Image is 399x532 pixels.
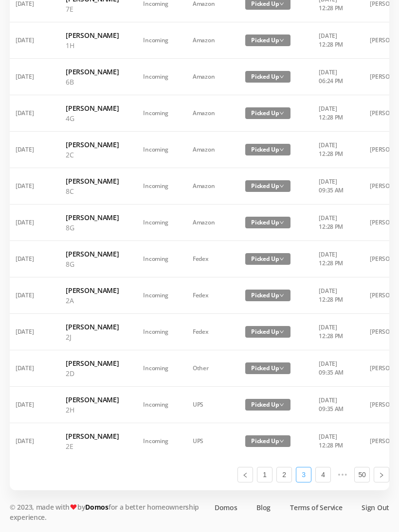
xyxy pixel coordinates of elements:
[181,241,233,277] td: Fedex
[131,22,181,59] td: Incoming
[66,139,119,150] h6: [PERSON_NAME]
[66,441,119,451] p: 2E
[279,38,284,43] i: icon: down
[66,212,119,223] h6: [PERSON_NAME]
[315,467,331,482] li: 4
[3,314,54,350] td: [DATE]
[307,241,358,277] td: [DATE] 12:28 PM
[245,34,290,46] span: Picked Up
[85,502,109,512] a: Domos
[66,77,119,87] p: 6B
[3,59,54,95] td: [DATE]
[66,358,119,368] h6: [PERSON_NAME]
[307,168,358,205] td: [DATE] 09:35 AM
[279,147,284,152] i: icon: down
[181,314,233,350] td: Fedex
[131,314,181,350] td: Incoming
[3,22,54,59] td: [DATE]
[296,467,311,482] a: 3
[181,95,233,132] td: Amazon
[66,295,119,306] p: 2A
[181,132,233,168] td: Amazon
[307,277,358,314] td: [DATE] 12:28 PM
[181,168,233,205] td: Amazon
[279,184,284,189] i: icon: down
[279,1,284,6] i: icon: down
[245,253,290,265] span: Picked Up
[3,168,54,205] td: [DATE]
[307,314,358,350] td: [DATE] 12:28 PM
[3,350,54,387] td: [DATE]
[245,144,290,155] span: Picked Up
[257,467,272,482] a: 1
[66,103,119,113] h6: [PERSON_NAME]
[66,40,119,51] p: 1H
[355,467,369,482] a: 50
[66,113,119,123] p: 4G
[3,423,54,459] td: [DATE]
[181,22,233,59] td: Amazon
[245,362,290,374] span: Picked Up
[354,467,370,482] li: 50
[256,502,271,513] a: Blog
[215,502,237,513] a: Domos
[66,176,119,186] h6: [PERSON_NAME]
[181,387,233,423] td: UPS
[66,223,119,233] p: 8G
[242,472,248,478] i: icon: left
[66,332,119,342] p: 2J
[245,217,290,228] span: Picked Up
[66,186,119,196] p: 8C
[181,350,233,387] td: Other
[245,180,290,192] span: Picked Up
[181,277,233,314] td: Fedex
[66,249,119,259] h6: [PERSON_NAME]
[279,329,284,334] i: icon: down
[131,277,181,314] td: Incoming
[66,259,119,269] p: 8G
[335,467,350,482] li: Next 5 Pages
[279,74,284,79] i: icon: down
[362,502,389,513] a: Sign Out
[245,290,290,301] span: Picked Up
[276,467,292,482] li: 2
[279,220,284,225] i: icon: down
[307,132,358,168] td: [DATE] 12:28 PM
[307,59,358,95] td: [DATE] 06:24 PM
[131,350,181,387] td: Incoming
[66,405,119,415] p: 2H
[279,257,284,261] i: icon: down
[66,368,119,378] p: 2D
[3,241,54,277] td: [DATE]
[257,467,272,482] li: 1
[131,168,181,205] td: Incoming
[379,472,384,478] i: icon: right
[181,205,233,241] td: Amazon
[245,399,290,411] span: Picked Up
[3,277,54,314] td: [DATE]
[131,241,181,277] td: Incoming
[66,285,119,295] h6: [PERSON_NAME]
[290,502,342,513] a: Terms of Service
[307,350,358,387] td: [DATE] 09:35 AM
[131,387,181,423] td: Incoming
[66,150,119,160] p: 2C
[277,467,291,482] a: 2
[66,4,119,14] p: 7E
[181,423,233,459] td: UPS
[3,205,54,241] td: [DATE]
[131,132,181,168] td: Incoming
[316,467,330,482] a: 4
[279,366,284,371] i: icon: down
[307,387,358,423] td: [DATE] 09:35 AM
[307,95,358,132] td: [DATE] 12:28 PM
[10,502,204,522] p: © 2023, made with by for a better homeownership experience.
[245,326,290,338] span: Picked Up
[66,395,119,405] h6: [PERSON_NAME]
[279,293,284,298] i: icon: down
[335,467,350,482] span: •••
[131,59,181,95] td: Incoming
[3,95,54,132] td: [DATE]
[237,467,253,482] li: Previous Page
[3,132,54,168] td: [DATE]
